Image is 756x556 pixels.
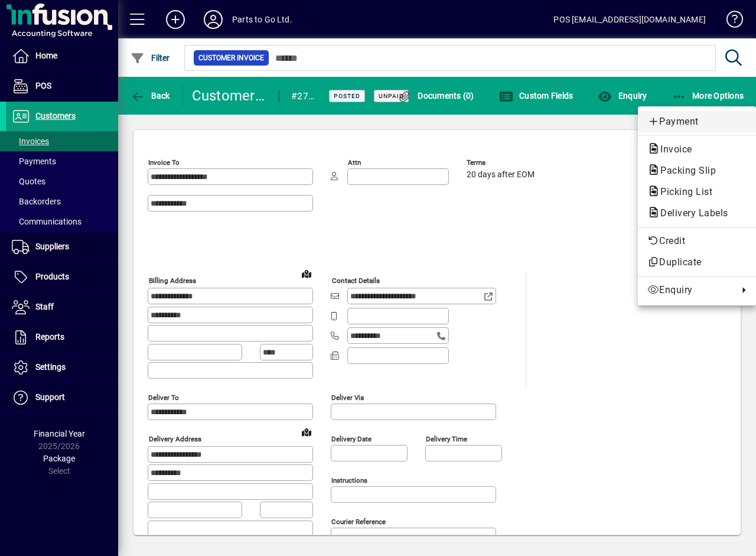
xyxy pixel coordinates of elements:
[647,144,698,155] span: Invoice
[647,165,722,176] span: Packing Slip
[647,255,747,269] span: Duplicate
[638,111,756,132] button: Add customer payment
[647,234,747,248] span: Credit
[647,186,718,197] span: Picking List
[647,115,747,129] span: Payment
[647,283,732,297] span: Enquiry
[647,207,734,219] span: Delivery Labels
